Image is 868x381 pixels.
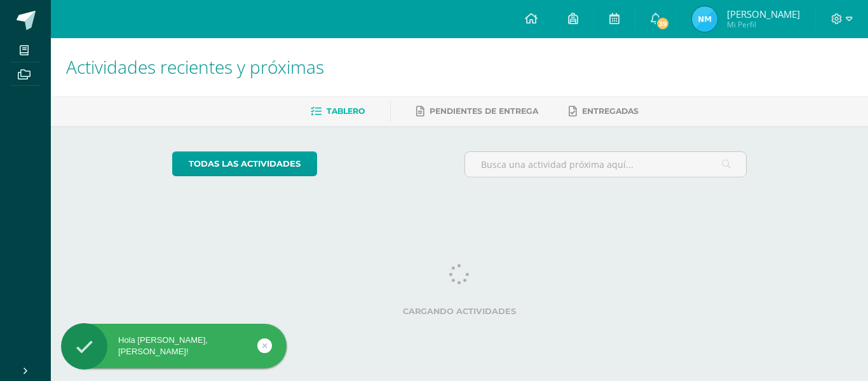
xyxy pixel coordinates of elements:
span: Pendientes de entrega [430,106,538,116]
img: 1873438405914e768c422af73e4c8058.png [692,6,717,32]
a: Entregadas [569,101,639,121]
a: Tablero [311,101,365,121]
a: todas las Actividades [172,151,317,176]
label: Cargando actividades [172,307,747,316]
span: Tablero [327,106,365,116]
span: Actividades recientes y próximas [66,55,324,79]
span: Entregadas [582,106,639,116]
span: 39 [656,17,670,31]
input: Busca una actividad próxima aquí... [465,152,747,177]
span: Mi Perfil [727,19,800,30]
div: Hola [PERSON_NAME], [PERSON_NAME]! [61,335,287,357]
a: Pendientes de entrega [416,101,538,121]
span: [PERSON_NAME] [727,8,800,20]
